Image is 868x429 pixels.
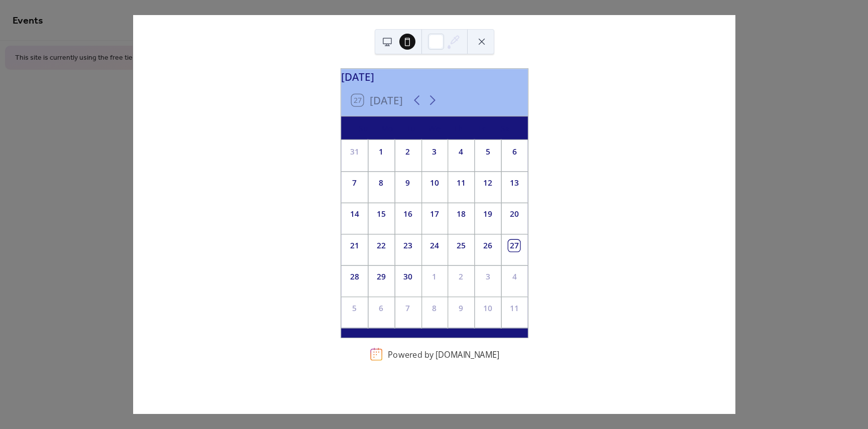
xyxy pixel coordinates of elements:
div: 28 [348,271,360,282]
div: 2 [455,271,467,282]
div: 22 [375,240,387,251]
div: 3 [482,271,493,282]
div: 13 [508,177,520,189]
div: 16 [402,209,413,220]
div: 8 [428,303,440,314]
div: 27 [508,240,520,251]
div: 4 [455,146,467,158]
div: 9 [402,177,413,189]
div: 14 [348,209,360,220]
div: 1 [375,146,387,158]
div: 20 [508,209,520,220]
div: 25 [455,240,467,251]
div: 3 [428,146,440,158]
div: Su [351,116,375,140]
div: We [422,116,446,140]
div: 1 [428,271,440,282]
div: 17 [428,209,440,220]
div: 15 [375,209,387,220]
div: 4 [508,271,520,282]
div: 21 [348,240,360,251]
div: 5 [482,146,493,158]
div: 23 [402,240,413,251]
div: 6 [375,303,387,314]
div: 29 [375,271,387,282]
div: 8 [375,177,387,189]
div: 31 [348,146,360,158]
div: 30 [402,271,413,282]
div: Fr [470,116,493,140]
div: 5 [348,303,360,314]
div: Th [446,116,470,140]
div: 7 [348,177,360,189]
div: 2 [402,146,413,158]
div: 7 [402,303,413,314]
div: 19 [482,209,493,220]
div: 18 [455,209,467,220]
div: 11 [455,177,467,189]
div: 12 [482,177,493,189]
div: 10 [428,177,440,189]
div: 26 [482,240,493,251]
div: 6 [508,146,520,158]
a: [DOMAIN_NAME] [435,349,499,360]
div: 9 [455,303,467,314]
div: Mo [375,116,399,140]
div: 24 [428,240,440,251]
div: Sa [493,116,517,140]
div: [DATE] [341,69,528,84]
div: Tu [399,116,422,140]
div: 10 [482,303,493,314]
div: Powered by [388,349,499,360]
div: 11 [508,303,520,314]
